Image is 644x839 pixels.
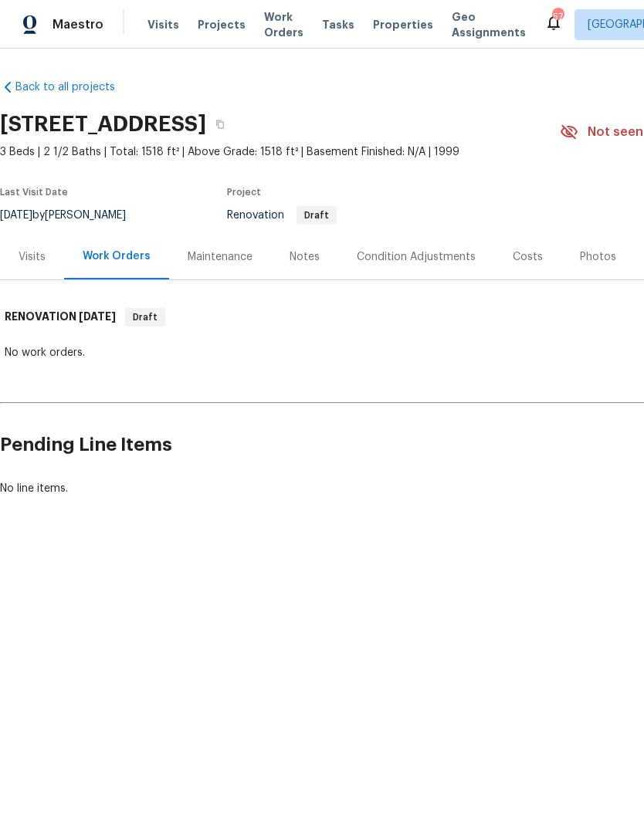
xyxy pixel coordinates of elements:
span: Work Orders [264,9,303,40]
span: Projects [198,17,246,32]
div: Visits [19,249,46,265]
span: Geo Assignments [452,9,526,40]
div: Work Orders [83,249,151,264]
button: Copy Address [206,110,234,138]
div: Costs [513,249,543,265]
div: 57 [552,9,563,25]
span: Draft [127,310,164,325]
div: Condition Adjustments [357,249,476,265]
div: Notes [290,249,320,265]
span: Project [227,188,261,197]
span: [DATE] [79,311,116,322]
span: Visits [147,17,179,32]
h6: RENOVATION [5,308,116,326]
div: Photos [580,249,616,265]
span: Maestro [53,17,103,32]
div: Maintenance [188,249,253,265]
span: Properties [373,17,433,32]
span: Draft [298,211,335,220]
span: Tasks [322,19,354,30]
span: Renovation [227,210,337,221]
